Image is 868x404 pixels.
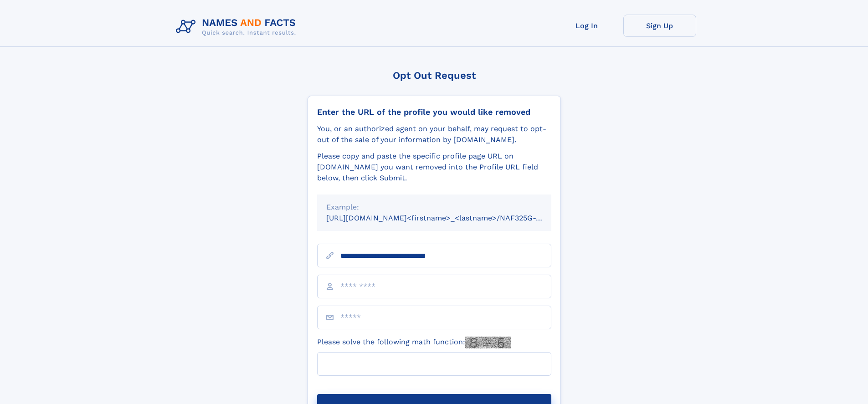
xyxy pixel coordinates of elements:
div: You, or an authorized agent on your behalf, may request to opt-out of the sale of your informatio... [317,123,551,145]
div: Please copy and paste the specific profile page URL on [DOMAIN_NAME] you want removed into the Pr... [317,151,551,184]
div: Enter the URL of the profile you would like removed [317,107,551,117]
label: Please solve the following math function: [317,337,511,348]
a: Sign Up [623,15,696,37]
a: Log In [550,15,623,37]
img: Logo Names and Facts [172,15,303,39]
div: Example: [326,202,542,213]
div: Opt Out Request [308,70,561,81]
small: [URL][DOMAIN_NAME]<firstname>_<lastname>/NAF325G-xxxxxxxx [326,214,569,222]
